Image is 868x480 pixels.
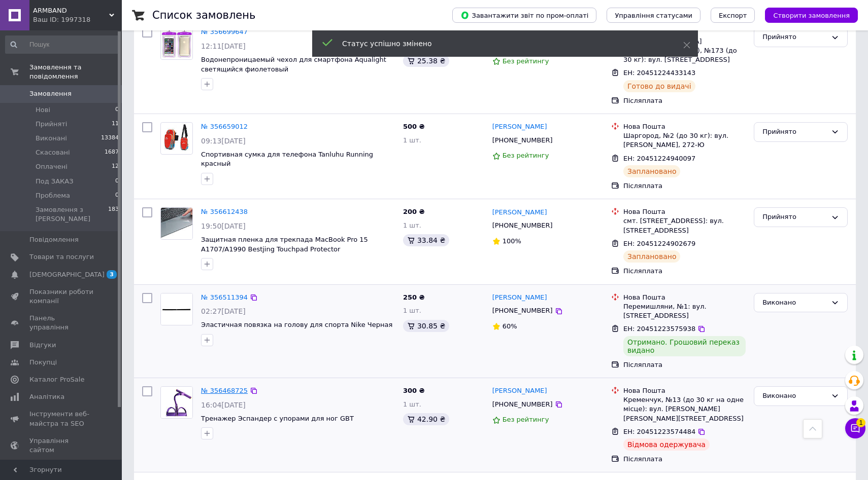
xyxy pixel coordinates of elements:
[29,410,94,428] span: Інструменти веб-майстра та SEO
[856,418,865,427] span: 1
[623,165,681,177] div: Заплановано
[623,438,710,451] div: Відмова одержувача
[403,400,421,408] span: 1 шт.
[201,321,392,328] a: Эластичная повязка на голову для спорта Nike Черная
[623,428,695,435] span: ЕН: 20451223574484
[29,89,72,98] span: Замовлення
[460,11,588,20] span: Завантажити звіт по пром-оплаті
[403,123,425,130] span: 500 ₴
[403,55,449,67] div: 25.38 ₴
[623,455,746,464] div: Післяплата
[503,57,549,65] span: Без рейтингу
[403,234,449,246] div: 33.84 ₴
[101,134,119,143] span: 13384
[33,6,109,15] span: ARMBAND
[161,28,192,59] img: Фото товару
[623,69,695,77] span: ЕН: 20451224433143
[623,395,746,423] div: Кременчук, №13 (до 30 кг на одне місце): вул. [PERSON_NAME] [PERSON_NAME][STREET_ADDRESS]
[107,270,117,279] span: 3
[36,120,67,129] span: Прийняті
[201,28,248,35] a: № 356699647
[623,216,746,235] div: смт. [STREET_ADDRESS]: вул. [STREET_ADDRESS]
[607,8,700,23] button: Управління статусами
[29,287,94,306] span: Показники роботи компанії
[33,15,122,24] div: Ваш ID: 1997318
[845,418,865,438] button: Чат з покупцем1
[115,191,119,200] span: 0
[201,56,386,73] a: Водонепроницаемый чехол для смартфона Aqualight светящийся фиолетовый
[623,293,746,302] div: Нова Пошта
[29,375,84,384] span: Каталог ProSale
[623,267,746,276] div: Післяплата
[762,32,827,43] div: Прийнято
[201,236,368,253] a: Защитная пленка для трекпада MacBook Pro 15 A1707/A1990 Bestjing Touchpad Protector
[36,177,74,186] span: Под ЗАКАЗ
[711,8,755,23] button: Експорт
[623,325,695,333] span: ЕН: 20451223575938
[762,212,827,223] div: Прийнято
[201,387,248,394] a: № 356468725
[623,386,746,395] div: Нова Пошта
[492,307,553,314] span: [PHONE_NUMBER]
[161,208,192,239] img: Фото товару
[623,96,746,105] div: Післяплата
[762,298,827,308] div: Виконано
[5,35,120,54] input: Пошук
[623,155,695,162] span: ЕН: 20451224940097
[492,136,553,144] span: [PHONE_NUMBER]
[623,207,746,216] div: Нова Пошта
[403,221,421,229] span: 1 шт.
[403,293,425,301] span: 250 ₴
[623,122,746,131] div: Нова Пошта
[160,207,193,240] a: Фото товару
[115,177,119,186] span: 0
[403,387,425,394] span: 300 ₴
[762,127,827,137] div: Прийнято
[403,307,421,314] span: 1 шт.
[492,386,547,396] a: [PERSON_NAME]
[719,12,747,19] span: Експорт
[201,137,246,145] span: 09:13[DATE]
[403,208,425,215] span: 200 ₴
[492,122,547,132] a: [PERSON_NAME]
[160,122,193,155] a: Фото товару
[623,360,746,370] div: Післяплата
[452,8,596,23] button: Завантажити звіт по пром-оплаті
[29,392,64,401] span: Аналітика
[161,293,192,325] img: Фото товару
[765,8,858,23] button: Створити замовлення
[201,401,246,409] span: 16:04[DATE]
[623,131,746,150] div: Шаргород, №2 (до 30 кг): вул. [PERSON_NAME], 272-Ю
[36,148,70,157] span: Скасовані
[36,191,70,200] span: Проблема
[623,302,746,320] div: Перемишляни, №1: вул. [STREET_ADDRESS]
[29,270,105,279] span: [DEMOGRAPHIC_DATA]
[29,314,94,332] span: Панель управління
[762,391,827,401] div: Виконано
[112,162,119,171] span: 12
[29,63,122,81] span: Замовлення та повідомлення
[623,336,746,356] div: Отримано. Грошовий переказ видано
[160,386,193,419] a: Фото товару
[492,208,547,217] a: [PERSON_NAME]
[201,123,248,130] a: № 356659012
[201,208,248,215] a: № 356612438
[492,293,547,303] a: [PERSON_NAME]
[201,307,246,315] span: 02:27[DATE]
[36,105,50,115] span: Нові
[36,134,67,143] span: Виконані
[160,293,193,325] a: Фото товару
[755,11,858,19] a: Створити замовлення
[623,181,746,191] div: Післяплата
[342,39,658,49] div: Статус успішно змінено
[29,358,57,367] span: Покупці
[161,387,192,418] img: Фото товару
[503,152,549,159] span: Без рейтингу
[201,222,246,230] span: 19:50[DATE]
[201,415,354,422] span: Тренажер Эспандер с упорами для ног GBT
[201,151,373,168] a: Спортивная сумка для телефона Tanluhu Running красный
[160,27,193,60] a: Фото товару
[29,252,94,262] span: Товари та послуги
[105,148,119,157] span: 1687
